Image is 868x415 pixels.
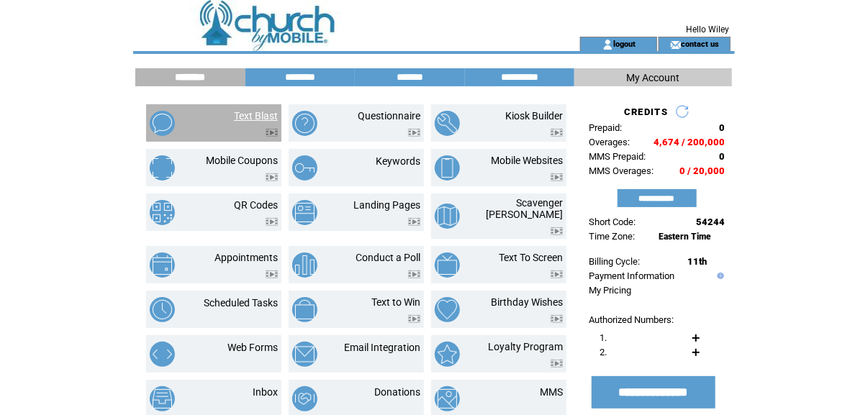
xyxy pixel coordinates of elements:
img: mms.png [435,386,460,411]
a: Conduct a Poll [356,252,420,263]
img: appointments.png [150,252,175,278]
span: Time Zone: [589,231,635,242]
span: 11th [687,256,707,267]
img: video.png [551,270,563,278]
img: contact_us_icon.gif [670,39,681,50]
span: Eastern Time [659,232,711,242]
a: MMS [540,386,563,398]
span: Hello Wiley [686,24,729,35]
a: Web Forms [227,342,278,353]
img: video.png [266,270,278,278]
span: MMS Prepaid: [589,151,646,162]
span: Short Code: [589,216,636,227]
img: mobile-coupons.png [150,155,175,181]
img: text-to-screen.png [435,252,460,278]
span: My Account [627,72,680,83]
span: Authorized Numbers: [589,314,674,325]
a: Kiosk Builder [505,110,563,122]
a: Mobile Websites [491,155,563,166]
img: video.png [551,360,563,368]
span: 0 [719,151,725,162]
a: Appointments [214,252,278,263]
a: Mobile Coupons [206,155,278,166]
span: 0 [719,122,725,133]
a: Landing Pages [353,199,420,211]
span: 4,674 / 200,000 [654,137,725,147]
span: Overages: [589,137,630,147]
img: email-integration.png [292,342,317,367]
a: Text To Screen [499,252,563,263]
img: kiosk-builder.png [435,111,460,136]
img: questionnaire.png [292,111,317,136]
img: keywords.png [292,155,317,181]
img: web-forms.png [150,342,175,367]
a: Birthday Wishes [491,296,563,308]
img: conduct-a-poll.png [292,252,317,278]
img: text-blast.png [150,111,175,136]
img: qr-codes.png [150,200,175,225]
a: QR Codes [234,199,278,211]
img: video.png [551,129,563,137]
img: video.png [266,173,278,181]
a: Text to Win [371,296,420,308]
img: mobile-websites.png [435,155,460,181]
img: video.png [551,227,563,235]
a: Inbox [253,386,278,398]
span: 0 / 20,000 [679,165,725,176]
img: landing-pages.png [292,200,317,225]
img: video.png [551,173,563,181]
a: Donations [374,386,420,398]
img: scheduled-tasks.png [150,297,175,322]
span: Billing Cycle: [589,256,640,267]
a: Scheduled Tasks [204,297,278,309]
span: CREDITS [624,106,668,117]
span: 54244 [696,216,725,227]
a: Scavenger [PERSON_NAME] [486,197,563,220]
a: contact us [681,39,719,48]
img: inbox.png [150,386,175,411]
img: video.png [551,315,563,323]
img: video.png [266,129,278,137]
img: video.png [408,218,420,226]
a: Loyalty Program [488,341,563,352]
span: MMS Overages: [589,165,654,176]
img: donations.png [292,386,317,411]
a: Text Blast [234,110,278,122]
img: video.png [266,218,278,226]
img: video.png [408,315,420,323]
img: account_icon.gif [602,39,613,50]
a: Payment Information [589,270,674,281]
a: My Pricing [589,285,631,296]
a: Questionnaire [358,110,420,122]
a: logout [613,39,636,48]
img: text-to-win.png [292,297,317,322]
a: Keywords [376,155,420,167]
img: scavenger-hunt.png [435,204,460,229]
a: Email Integration [344,342,420,353]
img: birthday-wishes.png [435,297,460,322]
img: video.png [408,129,420,137]
span: 1. [600,332,607,343]
span: Prepaid: [589,122,622,133]
img: loyalty-program.png [435,342,460,367]
span: 2. [600,347,607,357]
img: help.gif [714,273,724,279]
img: video.png [408,270,420,278]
